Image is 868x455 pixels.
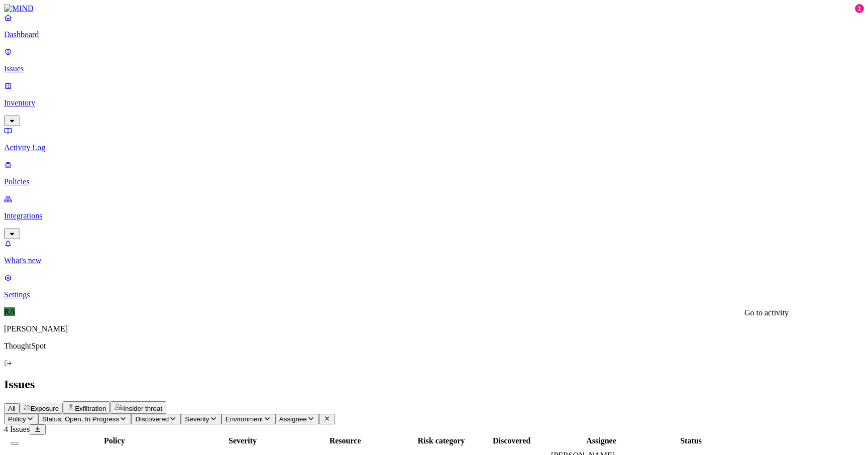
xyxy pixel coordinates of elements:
[654,436,728,445] div: Status
[4,211,864,220] p: Integrations
[4,30,864,39] p: Dashboard
[4,378,864,391] h2: Issues
[4,143,864,152] p: Activity Log
[4,342,864,351] p: ThoughtSpot
[135,415,169,423] span: Discovered
[4,177,864,186] p: Policies
[410,436,472,445] div: Risk category
[4,98,864,107] p: Inventory
[11,442,19,445] button: Select all
[4,4,34,13] img: MIND
[8,405,16,412] span: All
[123,405,162,412] span: Insider threat
[42,415,119,423] span: Status: Open, In Progress
[26,436,203,445] div: Policy
[551,436,652,445] div: Assignee
[226,415,263,423] span: Environment
[185,415,209,423] span: Severity
[474,436,549,445] div: Discovered
[75,405,106,412] span: Exfiltration
[279,415,307,423] span: Assignee
[744,308,789,317] div: Go to activity
[282,436,408,445] div: Resource
[205,436,280,445] div: Severity
[4,64,864,73] p: Issues
[4,256,864,265] p: What's new
[4,425,30,433] span: 4 Issues
[4,307,15,316] span: RA
[8,415,26,423] span: Policy
[855,4,864,13] div: 1
[4,324,864,333] p: [PERSON_NAME]
[31,405,59,412] span: Exposure
[4,290,864,299] p: Settings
